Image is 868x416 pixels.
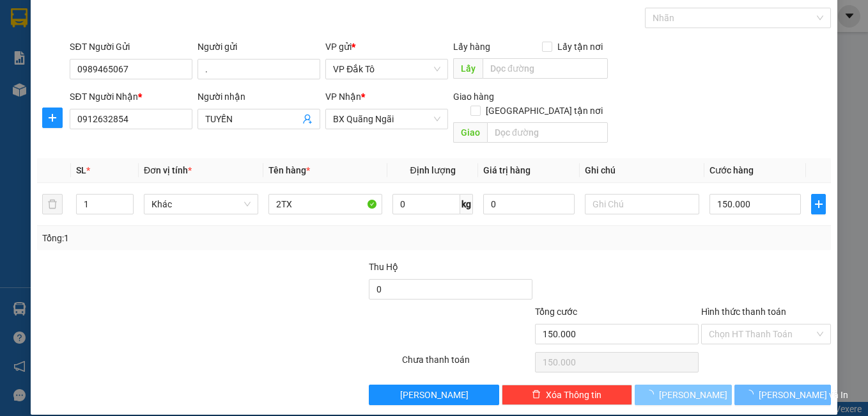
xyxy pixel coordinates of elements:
div: Chưa thanh toán [401,353,534,375]
button: plus [811,194,826,214]
button: [PERSON_NAME] [635,385,732,405]
div: SĐT Người Nhận [70,90,192,104]
input: 0 [483,194,575,214]
button: deleteXóa Thông tin [502,385,632,405]
div: Người gửi [198,40,320,54]
div: VP gửi [325,40,448,54]
button: [PERSON_NAME] và In [734,385,832,405]
span: Giao hàng [453,92,494,102]
span: Định lượng [410,165,456,175]
input: Dọc đường [483,58,608,79]
span: user-add [302,114,313,124]
span: VP Nhận [325,92,361,102]
span: [PERSON_NAME] và In [759,388,848,402]
span: [PERSON_NAME] [659,388,727,402]
span: delete [532,390,541,400]
span: loading [745,390,759,399]
span: Giá trị hàng [483,165,531,175]
div: SĐT Người Gửi [70,40,192,54]
input: Ghi Chú [585,194,699,214]
button: delete [42,194,63,214]
span: Khác [151,195,251,214]
span: Lấy [453,58,483,79]
span: plus [43,113,62,123]
span: Lấy hàng [453,42,490,52]
span: plus [812,199,825,209]
span: Giao [453,122,487,143]
span: kg [460,194,473,214]
input: VD: Bàn, Ghế [268,194,383,214]
button: [PERSON_NAME] [369,385,499,405]
span: Cước hàng [709,165,754,175]
div: Tổng: 1 [42,231,336,245]
span: Xóa Thông tin [546,388,601,402]
span: Đơn vị tính [144,165,192,175]
span: SL [76,165,86,175]
span: [GEOGRAPHIC_DATA] tận nơi [481,104,608,118]
span: loading [645,390,659,399]
span: Tổng cước [535,307,577,317]
span: VP Đắk Tô [333,60,440,79]
button: plus [42,108,63,128]
label: Hình thức thanh toán [701,307,786,317]
span: Thu Hộ [369,262,398,272]
input: Dọc đường [487,122,608,143]
span: [PERSON_NAME] [400,388,469,402]
span: Tên hàng [268,165,310,175]
th: Ghi chú [580,158,704,183]
span: BX Quãng Ngãi [333,109,440,129]
div: Người nhận [198,90,320,104]
span: Lấy tận nơi [552,40,608,54]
